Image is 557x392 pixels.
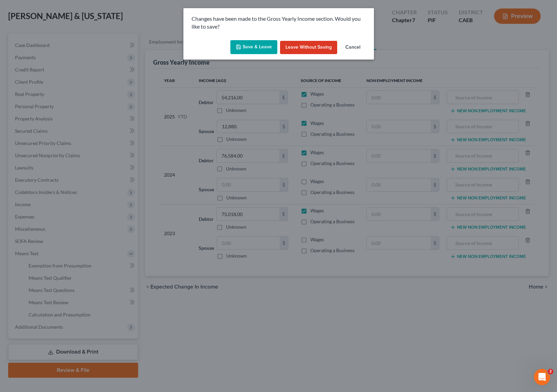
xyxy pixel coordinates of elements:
[534,369,550,385] iframe: Intercom live chat
[192,15,366,31] p: Changes have been made to the Gross Yearly Income section. Would you like to save?
[280,41,337,54] button: Leave without Saving
[548,369,553,374] span: 2
[230,40,277,54] button: Save & Leave
[340,41,366,54] button: Cancel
